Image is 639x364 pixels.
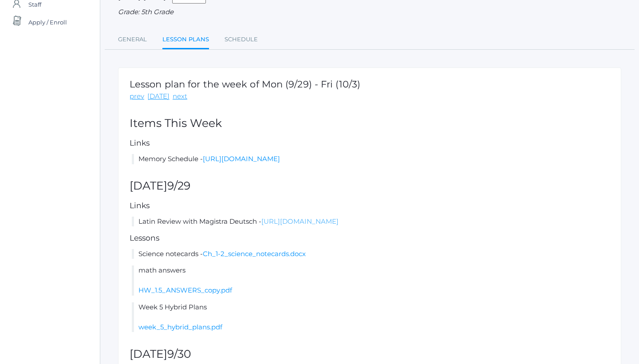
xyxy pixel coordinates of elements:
a: HW_1.5_ANSWERS_copy.pdf [138,286,232,294]
h5: Lessons [130,234,610,242]
li: Memory Schedule - [132,154,610,164]
h1: Lesson plan for the week of Mon (9/29) - Fri (10/3) [130,79,360,89]
h2: [DATE] [130,180,610,192]
h5: Links [130,202,610,210]
a: Lesson Plans [162,31,209,50]
h2: Items This Week [130,117,610,130]
span: 9/30 [167,347,191,360]
h2: [DATE] [130,348,610,360]
div: Grade: 5th Grade [118,7,621,17]
li: Science notecards - [132,249,610,259]
li: Latin Review with Magistra Deutsch - [132,217,610,227]
li: Week 5 Hybrid Plans [132,302,610,332]
a: Ch_1-2_science_notecards.docx [203,249,306,258]
h5: Links [130,139,610,147]
a: [DATE] [147,91,170,102]
a: week_5_hybrid_plans.pdf [138,323,222,331]
span: 9/29 [167,179,190,192]
a: prev [130,91,144,102]
li: math answers [132,265,610,296]
a: next [173,91,187,102]
a: [URL][DOMAIN_NAME] [203,154,280,163]
a: [URL][DOMAIN_NAME] [261,217,339,226]
a: Schedule [225,31,258,48]
span: Apply / Enroll [28,13,67,31]
a: General [118,31,147,48]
